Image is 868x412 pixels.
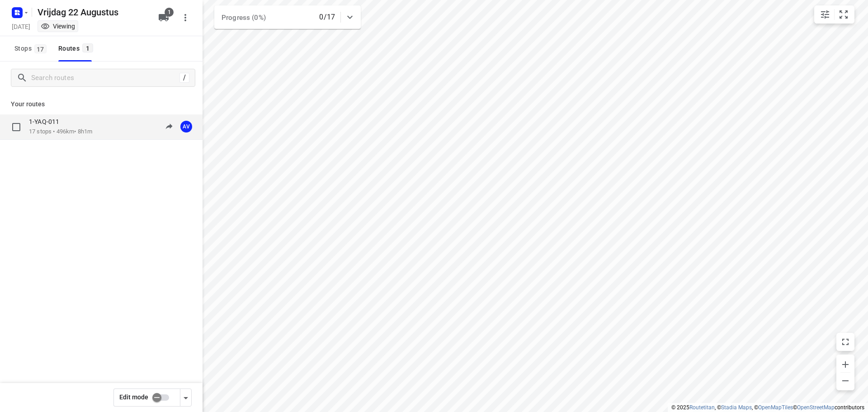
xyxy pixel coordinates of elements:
p: 17 stops • 496km • 8h1m [29,128,92,136]
button: 1 [155,9,173,27]
div: Routes [58,43,96,54]
button: Map settings [816,5,834,24]
div: small contained button group [814,5,854,24]
a: OpenMapTiles [758,404,793,411]
p: 1-YAQ-011 [29,118,65,126]
p: Your routes [11,99,192,109]
div: Progress (0%)0/17 [214,5,361,29]
button: Fit zoom [835,5,853,24]
a: OpenStreetMap [797,404,835,411]
p: 0/17 [319,12,335,23]
button: More [176,9,194,27]
input: Search routes [31,71,179,85]
span: Edit mode [119,393,148,401]
span: Select [7,118,25,136]
span: 1 [165,8,174,17]
a: Routetitan [689,404,715,411]
span: 1 [82,43,93,52]
button: Send to driver [160,118,178,136]
div: You are currently in view mode. To make any changes, go to edit project. [41,22,75,31]
li: © 2025 , © , © © contributors [671,404,864,411]
span: 17 [34,44,47,53]
div: / [179,73,189,83]
span: Progress (0%) [222,14,266,22]
span: Stops [14,43,49,54]
a: Stadia Maps [721,404,752,411]
div: Driver app settings [180,392,191,403]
